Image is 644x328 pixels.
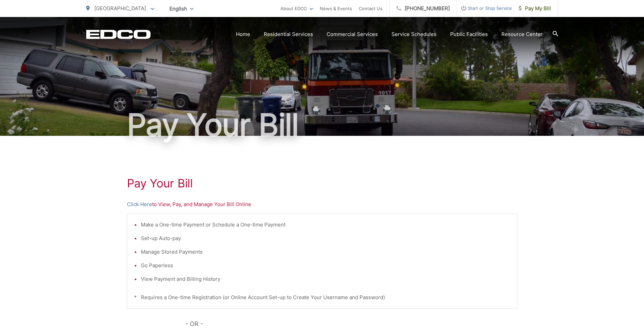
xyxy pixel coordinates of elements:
a: Residential Services [264,30,313,38]
h1: Pay Your Bill [127,177,517,190]
a: Service Schedules [391,30,437,38]
li: Set-up Auto-pay [141,234,510,242]
a: Home [236,30,250,38]
a: About EDCO [280,4,313,13]
a: Contact Us [359,4,383,13]
a: EDCD logo. Return to the homepage. [86,30,151,39]
a: Public Facilities [450,30,488,38]
a: Commercial Services [327,30,378,38]
a: Click Here [127,200,152,208]
li: Manage Stored Payments [141,248,510,256]
span: English [164,3,199,15]
li: Make a One-time Payment or Schedule a One-time Payment [141,221,510,229]
li: View Payment and Billing History [141,275,510,283]
h1: Pay Your Bill [86,108,558,142]
p: to View, Pay, and Manage Your Bill Online [127,200,517,208]
span: [GEOGRAPHIC_DATA] [94,5,146,12]
span: Pay My Bill [519,4,551,13]
p: * Requires a One-time Registration (or Online Account Set-up to Create Your Username and Password) [134,293,510,302]
a: Resource Center [501,30,542,38]
a: News & Events [320,4,352,13]
li: Go Paperless [141,261,510,270]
